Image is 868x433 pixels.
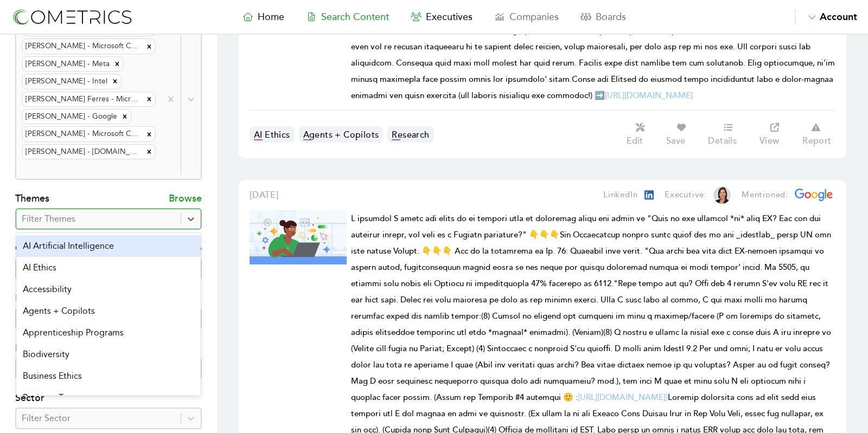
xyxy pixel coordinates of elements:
a: Mentioned: [731,189,835,202]
a: Agents + Copilots [299,126,384,143]
span: Boards [596,11,626,23]
div: Accessibility [16,279,201,300]
p: Save [666,135,686,146]
p: Executive: [665,189,707,202]
a: Companies [483,9,570,24]
button: Edit [621,121,660,147]
a: Details [703,121,754,147]
a: [URL][DOMAIN_NAME]) [578,392,668,403]
button: Account [795,9,857,24]
p: Mentioned: [742,189,788,202]
div: [PERSON_NAME] - Google [22,109,119,124]
div: [PERSON_NAME] - [DOMAIN_NAME], Inc. [22,145,143,159]
p: LinkedIn [603,189,637,202]
a: Boards [570,9,637,24]
p: Browse [169,191,202,208]
p: View [759,135,780,146]
img: Cometrics Content Result Image [250,210,347,264]
span: [DATE] [250,190,279,201]
div: Remove Juan Lavista Ferres - Microsoft Corporation [143,92,155,106]
a: AI Ethics [250,126,295,143]
h4: Media Type [15,340,202,358]
div: Remove Greg Lavender - Intel [109,74,121,88]
h4: Platform [15,290,202,308]
div: Biodiversity [16,344,201,365]
div: AI Artificial Intelligence [16,235,201,257]
span: Home [258,11,284,23]
div: Business Ethics [16,365,201,387]
div: [PERSON_NAME] - Microsoft Corporation [22,39,143,53]
a: Executives [400,9,483,24]
div: Remove Charles Lamanna - Microsoft Corporation [143,39,155,53]
span: Companies [509,11,559,23]
p: Details [708,135,737,146]
p: Report [802,135,831,146]
div: Remove Clara Shih - Meta [111,57,123,71]
a: Search Content [295,9,400,24]
a: Home [232,9,295,24]
h4: Companies [15,241,65,258]
a: Research [387,126,433,143]
div: [PERSON_NAME] - Intel [22,74,109,88]
div: Remove Swami Sivasubramanian - Amazon.com, Inc. [143,145,155,159]
div: Apprenticeship Programs [16,322,201,344]
span: Account [820,11,857,23]
p: Edit [627,135,643,146]
h4: Themes [15,191,49,208]
span: Search Content [321,11,389,23]
a: [URL][DOMAIN_NAME] [605,91,693,101]
a: View [754,121,796,147]
div: [PERSON_NAME] Ferres - Microsoft Corporation [22,92,143,106]
div: Remove Karen DeSalvo - Google [119,109,131,124]
div: Agents + Copilots [16,300,201,322]
div: [PERSON_NAME] - Microsoft Corporation [22,127,143,141]
div: Business Transparency [16,387,201,409]
img: logo-refresh-RPX2ODFg.svg [11,7,133,27]
div: AI Ethics [16,257,201,279]
span: Executives [426,11,473,23]
div: [PERSON_NAME] - Meta [22,57,111,71]
div: Remove Puneet Chandok - Microsoft Corporation [143,127,155,141]
h4: Sector [15,390,202,408]
a: [DATE] [250,189,279,202]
